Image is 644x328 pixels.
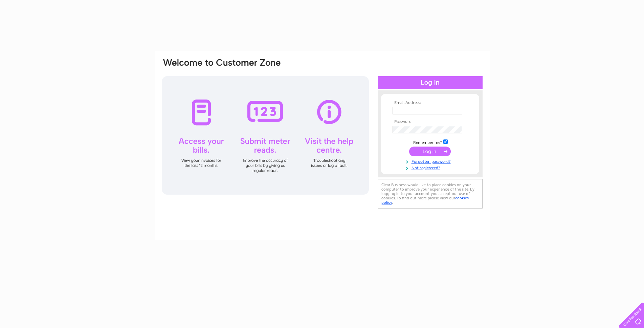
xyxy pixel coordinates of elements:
[391,101,469,105] th: Email Address:
[381,196,469,205] a: cookies policy
[393,164,469,171] a: Not registered?
[391,138,469,145] td: Remember me?
[409,147,451,156] input: Submit
[393,158,469,164] a: Forgotten password?
[391,119,469,124] th: Password:
[378,179,483,209] div: Clear Business would like to place cookies on your computer to improve your experience of the sit...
